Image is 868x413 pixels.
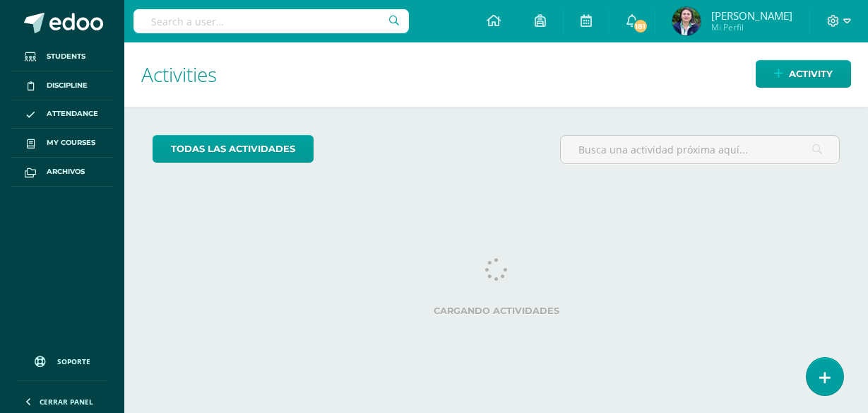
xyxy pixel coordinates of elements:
[17,342,107,377] a: Soporte
[11,42,113,71] a: Students
[11,129,113,158] a: My courses
[153,135,314,163] a: todas las Actividades
[40,397,93,407] span: Cerrar panel
[47,80,88,91] span: Discipline
[47,137,95,149] span: My courses
[632,18,648,34] span: 181
[561,136,839,163] input: Busca una actividad próxima aquí...
[47,108,98,120] span: Attendance
[756,60,851,88] a: Activity
[711,8,792,23] span: [PERSON_NAME]
[711,21,792,33] span: Mi Perfil
[153,306,840,316] label: Cargando actividades
[11,158,113,187] a: Archivos
[57,356,90,366] span: Soporte
[11,100,113,129] a: Attendance
[672,7,701,35] img: 8792ea101102b15321d756c508217fbe.png
[789,61,833,87] span: Activity
[47,51,85,62] span: Students
[11,71,113,100] a: Discipline
[141,42,851,107] h1: Activities
[47,166,85,178] span: Archivos
[133,9,409,33] input: Search a user…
